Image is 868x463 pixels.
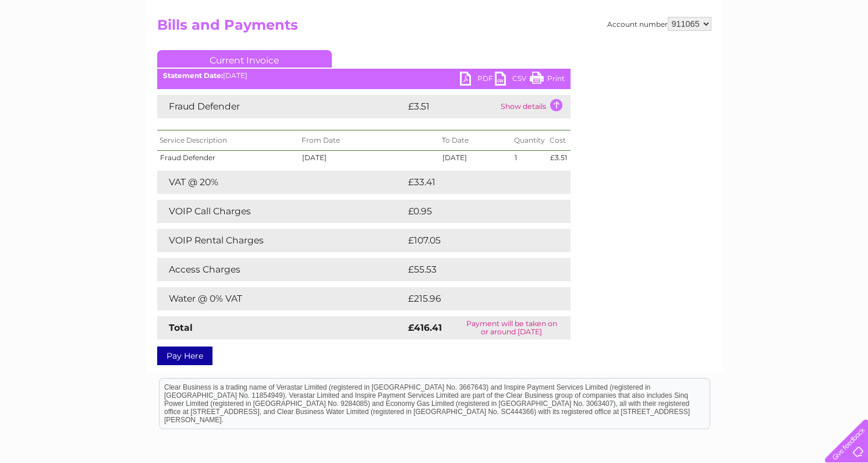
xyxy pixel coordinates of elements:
[157,258,405,281] td: Access Charges
[663,50,685,58] a: Water
[767,50,784,58] a: Blog
[530,72,565,89] a: Print
[498,95,571,118] td: Show details
[830,50,857,58] a: Log out
[440,151,512,165] td: [DATE]
[512,151,547,165] td: 1
[157,347,212,365] a: Pay Here
[157,17,711,39] h2: Bills and Payments
[405,287,549,310] td: £215.96
[725,50,760,58] a: Telecoms
[163,71,223,80] b: Statement Date:
[157,200,405,223] td: VOIP Call Charges
[30,30,90,66] img: logo.png
[791,50,819,58] a: Contact
[547,151,570,165] td: £3.51
[512,130,547,151] th: Quantity
[299,130,439,151] th: From Date
[453,316,570,340] td: Payment will be taken on or around [DATE]
[169,322,193,333] strong: Total
[460,72,495,89] a: PDF
[405,171,546,194] td: £33.41
[299,151,439,165] td: [DATE]
[157,95,405,118] td: Fraud Defender
[157,50,332,68] a: Current Invoice
[157,130,300,151] th: Service Description
[160,6,710,56] div: Clear Business is a trading name of Verastar Limited (registered in [GEOGRAPHIC_DATA] No. 3667643...
[405,200,543,223] td: £0.95
[157,171,405,194] td: VAT @ 20%
[495,72,530,89] a: CSV
[405,95,498,118] td: £3.51
[405,229,549,252] td: £107.05
[692,50,718,58] a: Energy
[440,130,512,151] th: To Date
[547,130,570,151] th: Cost
[405,258,547,281] td: £55.53
[649,6,729,20] a: 0333 014 3131
[607,17,711,31] div: Account number
[157,287,405,310] td: Water @ 0% VAT
[157,229,405,252] td: VOIP Rental Charges
[157,151,300,165] td: Fraud Defender
[408,322,442,333] strong: £416.41
[157,72,571,80] div: [DATE]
